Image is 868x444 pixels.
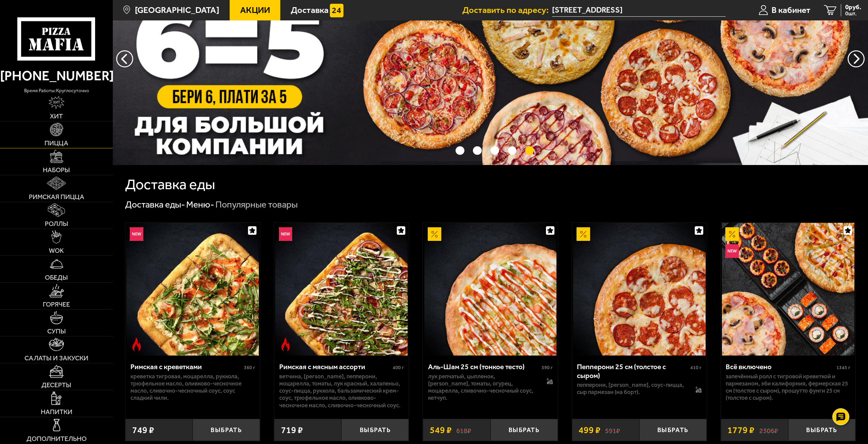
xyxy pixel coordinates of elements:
img: Римская с мясным ассорти [275,223,408,356]
span: WOK [49,247,64,254]
span: Акции [240,6,270,15]
span: 1779 ₽ [727,426,755,435]
a: АкционныйНовинкаВсё включено [721,223,855,356]
input: Ваш адрес доставки [552,4,726,17]
span: 0 шт. [845,11,861,16]
p: ветчина, [PERSON_NAME], пепперони, моцарелла, томаты, лук красный, халапеньо, соус-пицца, руккола... [279,373,404,409]
img: Пепперони 25 см (толстое с сыром) [573,223,706,356]
img: Острое блюдо [279,338,293,351]
span: Дополнительно [26,435,87,442]
img: Римская с креветками [126,223,259,356]
a: АкционныйАль-Шам 25 см (тонкое тесто) [423,223,557,356]
img: 15daf4d41897b9f0e9f617042186c801.svg [330,4,343,17]
img: Акционный [577,227,590,241]
button: Выбрать [193,419,260,441]
s: 618 ₽ [456,426,471,435]
button: точки переключения [473,146,482,155]
img: Акционный [725,227,739,241]
button: точки переключения [491,146,499,155]
span: 400 г [393,365,404,371]
span: В кабинет [772,6,811,15]
div: Римская с мясным ассорти [279,362,391,371]
span: Супы [47,328,66,335]
p: лук репчатый, цыпленок, [PERSON_NAME], томаты, огурец, моцарелла, сливочно-чесночный соус, кетчуп. [428,373,537,402]
span: 719 ₽ [281,426,303,435]
button: Выбрать [491,419,558,441]
p: пепперони, [PERSON_NAME], соус-пицца, сыр пармезан (на борт). [577,381,686,396]
span: Десерты [41,382,71,389]
span: Пицца [45,140,68,147]
span: Салаты и закуски [24,355,88,362]
s: 2306 ₽ [759,426,778,435]
img: Новинка [725,244,739,258]
div: Популярные товары [215,199,298,211]
span: 1345 г [836,365,850,371]
a: АкционныйПепперони 25 см (толстое с сыром) [572,223,707,356]
span: Доставка [291,6,329,15]
button: точки переключения [508,146,517,155]
img: Острое блюдо [130,338,143,351]
button: Выбрать [788,419,855,441]
h1: Доставка еды [125,177,215,192]
button: точки переключения [525,146,534,155]
span: Горячее [43,301,70,308]
img: Новинка [279,227,293,241]
div: Пепперони 25 см (толстое с сыром) [577,362,689,380]
span: 410 г [690,365,702,371]
span: 549 ₽ [430,426,452,435]
button: Выбрать [639,419,707,441]
img: Всё включено [722,223,854,356]
a: НовинкаОстрое блюдоРимская с мясным ассорти [274,223,409,356]
div: Римская с креветками [130,362,242,371]
s: 591 ₽ [605,426,620,435]
span: Наборы [43,167,70,174]
span: Обеды [45,274,68,281]
p: Запечённый ролл с тигровой креветкой и пармезаном, Эби Калифорния, Фермерская 25 см (толстое с сы... [726,373,850,402]
a: Меню- [186,199,214,210]
span: Напитки [41,409,72,415]
span: 0 руб. [845,4,861,11]
span: 390 г [542,365,553,371]
span: Доставить по адресу: [462,6,552,15]
button: Выбрать [341,419,409,441]
span: [GEOGRAPHIC_DATA] [135,6,219,15]
button: предыдущий [848,50,865,67]
button: следующий [116,50,133,67]
span: 499 ₽ [579,426,601,435]
div: Аль-Шам 25 см (тонкое тесто) [428,362,540,371]
span: Роллы [45,220,68,227]
a: НовинкаОстрое блюдоРимская с креветками [125,223,260,356]
img: Акционный [428,227,441,241]
a: Доставка еды- [125,199,185,210]
img: Аль-Шам 25 см (тонкое тесто) [424,223,557,356]
button: точки переключения [456,146,464,155]
span: Хит [50,113,63,120]
span: 749 ₽ [132,426,154,435]
span: Римская пицца [29,194,84,200]
div: Всё включено [726,362,835,371]
span: 360 г [244,365,255,371]
img: Новинка [130,227,143,241]
p: креветка тигровая, моцарелла, руккола, трюфельное масло, оливково-чесночное масло, сливочно-чесно... [130,373,255,402]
